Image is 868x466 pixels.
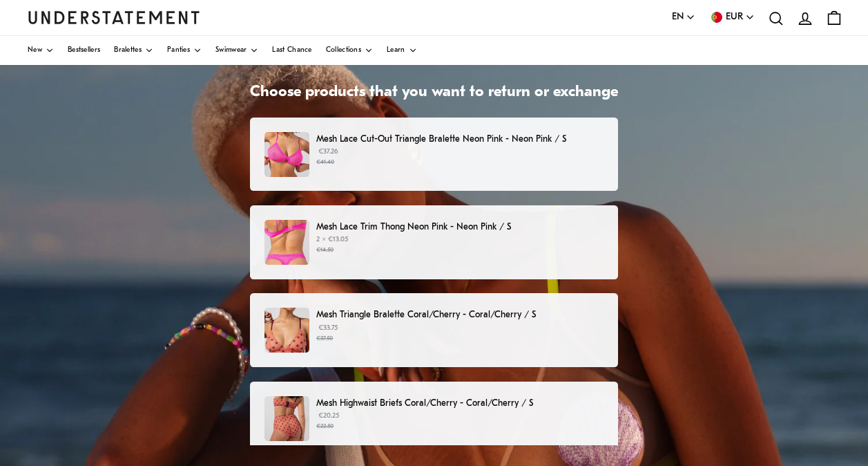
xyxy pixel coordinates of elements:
span: EN [672,10,684,25]
a: Swimwear [215,36,258,65]
strike: €14.50 [316,247,334,253]
a: Understatement Homepage [28,11,200,24]
p: €37.26 [316,147,604,167]
p: Mesh Lace Cut-Out Triangle Bralette Neon Pink - Neon Pink / S [316,132,604,147]
a: Bralettes [114,36,153,65]
span: Last Chance [272,47,311,54]
button: EUR [709,10,755,25]
a: New [28,36,54,65]
span: EUR [726,10,743,25]
a: Panties [167,36,202,65]
strike: €22.50 [316,423,334,429]
a: Learn [387,36,417,65]
p: 2 × €13.05 [316,234,604,255]
span: Swimwear [215,47,247,54]
img: CCME-BRA-004_1.jpg [264,308,309,353]
p: Mesh Triangle Bralette Coral/Cherry - Coral/Cherry / S [316,308,604,322]
strike: €41.40 [316,159,334,165]
p: €20.25 [316,411,604,431]
span: Bralettes [114,47,142,54]
span: Panties [167,47,190,54]
span: Learn [387,47,405,54]
span: Collections [326,47,361,54]
button: EN [672,10,695,25]
p: Mesh Highwaist Briefs Coral/Cherry - Coral/Cherry / S [316,396,604,411]
img: 208_81a4637c-b474-4a1b-9baa-3e23b6561bf7.jpg [264,396,309,441]
a: Bestsellers [68,36,100,65]
img: NMLT-STR-004-6.jpg [264,220,309,265]
span: Bestsellers [68,47,100,54]
p: Mesh Lace Trim Thong Neon Pink - Neon Pink / S [316,220,604,234]
strike: €37.50 [316,335,333,342]
p: €33.75 [316,323,604,344]
h1: Choose products that you want to return or exchange [250,83,618,103]
span: New [28,47,42,54]
a: Collections [326,36,373,65]
img: NMLT-BRA-016-1.jpg [264,132,309,177]
a: Last Chance [272,36,311,65]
